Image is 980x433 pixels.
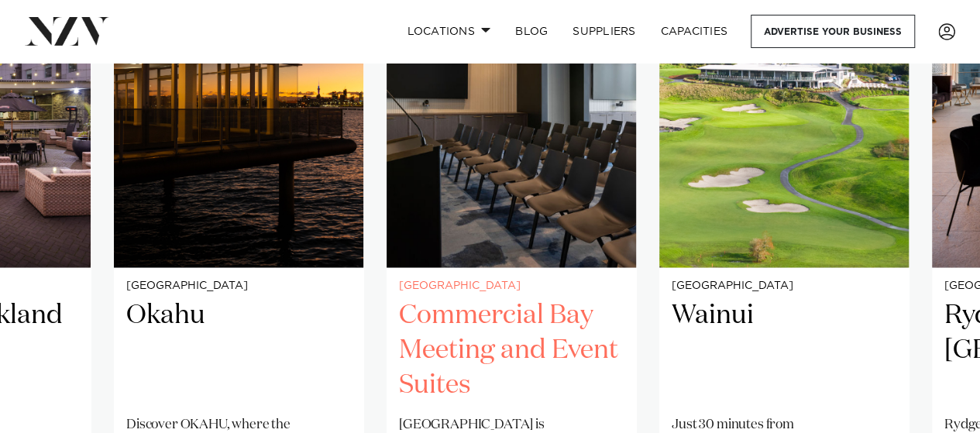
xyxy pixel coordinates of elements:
a: Locations [394,15,503,48]
h2: Wainui [672,297,896,402]
a: Advertise your business [751,15,915,48]
img: nzv-logo.png [25,17,109,45]
small: [GEOGRAPHIC_DATA] [126,280,351,291]
a: SUPPLIERS [560,15,648,48]
a: BLOG [503,15,560,48]
small: [GEOGRAPHIC_DATA] [399,280,624,291]
a: Capacities [648,15,741,48]
h2: Okahu [126,297,351,402]
small: [GEOGRAPHIC_DATA] [672,280,896,291]
h2: Commercial Bay Meeting and Event Suites [399,297,624,402]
